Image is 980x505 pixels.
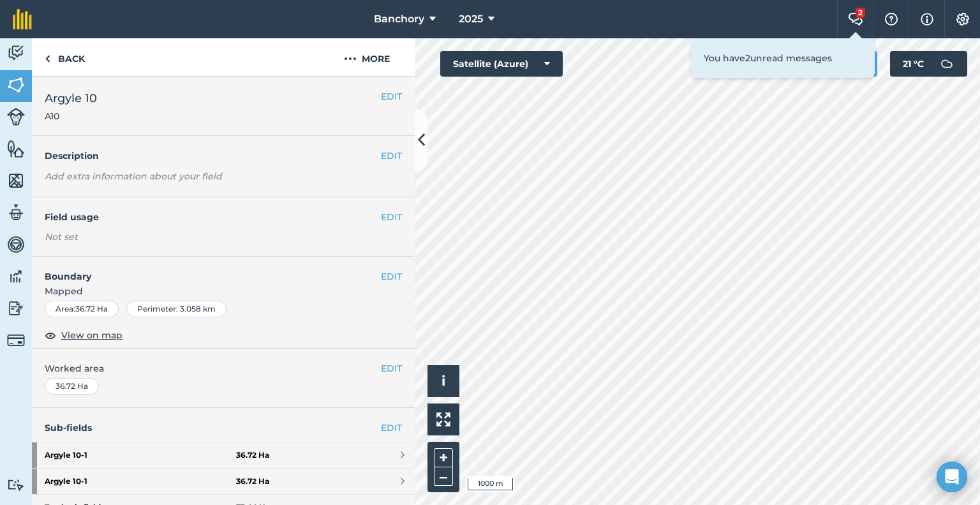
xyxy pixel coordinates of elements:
[45,210,381,224] h4: Field usage
[890,51,967,77] button: 21 °C
[921,11,933,27] img: svg+xml;base64,PHN2ZyB4bWxucz0iaHR0cDovL3d3dy53My5vcmcvMjAwMC9zdmciIHdpZHRoPSIxNyIgaGVpZ2h0PSIxNy...
[381,89,402,103] button: EDIT
[32,442,415,468] a: Argyle 10-136.72 Ha
[704,51,862,65] p: You have 2 unread messages
[442,373,445,389] span: i
[45,51,50,66] img: svg+xml;base64,PHN2ZyB4bWxucz0iaHR0cDovL3d3dy53My5vcmcvMjAwMC9zdmciIHdpZHRoPSI5IiBoZWlnaHQ9IjI0Ii...
[440,51,563,77] button: Satellite (Azure)
[7,43,25,63] img: svg+xml;base64,PD94bWwgdmVyc2lvbj0iMS4wIiBlbmNvZGluZz0idXRmLTgiPz4KPCEtLSBHZW5lcmF0b3I6IEFkb2JlIE...
[7,203,25,222] img: svg+xml;base64,PD94bWwgdmVyc2lvbj0iMS4wIiBlbmNvZGluZz0idXRmLTgiPz4KPCEtLSBHZW5lcmF0b3I6IEFkb2JlIE...
[61,328,122,342] span: View on map
[319,38,415,76] button: More
[45,170,222,182] em: Add extra information about your field
[436,412,450,426] img: Four arrows, one pointing top left, one top right, one bottom right and the last bottom left
[45,328,56,343] img: svg+xml;base64,PHN2ZyB4bWxucz0iaHR0cDovL3d3dy53My5vcmcvMjAwMC9zdmciIHdpZHRoPSIxOCIgaGVpZ2h0PSIyNC...
[45,469,236,494] strong: Argyle 10 - 1
[381,149,402,163] button: EDIT
[848,13,863,26] img: Two speech bubbles overlapping with the left bubble in the forefront
[459,11,483,27] span: 2025
[45,230,402,243] div: Not set
[856,8,865,18] div: 2
[374,11,424,27] span: Banchory
[381,269,402,283] button: EDIT
[45,301,119,317] div: Area : 36.72 Ha
[236,476,269,486] strong: 36.72 Ha
[434,448,453,467] button: +
[381,421,402,435] a: EDIT
[955,13,970,26] img: A cog icon
[7,108,25,126] img: svg+xml;base64,PD94bWwgdmVyc2lvbj0iMS4wIiBlbmNvZGluZz0idXRmLTgiPz4KPCEtLSBHZW5lcmF0b3I6IEFkb2JlIE...
[32,469,415,494] a: Argyle 10-136.72 Ha
[45,361,402,375] span: Worked area
[7,139,25,158] img: svg+xml;base64,PHN2ZyB4bWxucz0iaHR0cDovL3d3dy53My5vcmcvMjAwMC9zdmciIHdpZHRoPSI1NiIgaGVpZ2h0PSI2MC...
[903,51,924,77] span: 21 ° C
[32,38,98,76] a: Back
[32,257,381,283] h4: Boundary
[434,467,453,486] button: –
[381,210,402,224] button: EDIT
[236,450,269,460] strong: 36.72 Ha
[45,328,122,343] button: View on map
[7,299,25,318] img: svg+xml;base64,PD94bWwgdmVyc2lvbj0iMS4wIiBlbmNvZGluZz0idXRmLTgiPz4KPCEtLSBHZW5lcmF0b3I6IEFkb2JlIE...
[934,51,960,77] img: svg+xml;base64,PD94bWwgdmVyc2lvbj0iMS4wIiBlbmNvZGluZz0idXRmLTgiPz4KPCEtLSBHZW5lcmF0b3I6IEFkb2JlIE...
[381,361,402,375] button: EDIT
[884,13,899,26] img: A question mark icon
[344,51,357,66] img: svg+xml;base64,PHN2ZyB4bWxucz0iaHR0cDovL3d3dy53My5vcmcvMjAwMC9zdmciIHdpZHRoPSIyMCIgaGVpZ2h0PSIyNC...
[126,301,226,317] div: Perimeter : 3.058 km
[937,462,967,492] div: Open Intercom Messenger
[32,421,415,435] h4: Sub-fields
[427,365,459,397] button: i
[7,235,25,254] img: svg+xml;base64,PD94bWwgdmVyc2lvbj0iMS4wIiBlbmNvZGluZz0idXRmLTgiPz4KPCEtLSBHZW5lcmF0b3I6IEFkb2JlIE...
[45,149,402,163] h4: Description
[7,479,25,491] img: svg+xml;base64,PD94bWwgdmVyc2lvbj0iMS4wIiBlbmNvZGluZz0idXRmLTgiPz4KPCEtLSBHZW5lcmF0b3I6IEFkb2JlIE...
[7,171,25,190] img: svg+xml;base64,PHN2ZyB4bWxucz0iaHR0cDovL3d3dy53My5vcmcvMjAwMC9zdmciIHdpZHRoPSI1NiIgaGVpZ2h0PSI2MC...
[45,442,236,468] strong: Argyle 10 - 1
[32,284,415,298] span: Mapped
[7,267,25,286] img: svg+xml;base64,PD94bWwgdmVyc2lvbj0iMS4wIiBlbmNvZGluZz0idXRmLTgiPz4KPCEtLSBHZW5lcmF0b3I6IEFkb2JlIE...
[45,110,97,123] span: A10
[45,89,97,107] span: Argyle 10
[7,331,25,349] img: svg+xml;base64,PD94bWwgdmVyc2lvbj0iMS4wIiBlbmNvZGluZz0idXRmLTgiPz4KPCEtLSBHZW5lcmF0b3I6IEFkb2JlIE...
[7,75,25,94] img: svg+xml;base64,PHN2ZyB4bWxucz0iaHR0cDovL3d3dy53My5vcmcvMjAwMC9zdmciIHdpZHRoPSI1NiIgaGVpZ2h0PSI2MC...
[45,378,99,395] div: 36.72 Ha
[13,9,32,29] img: fieldmargin Logo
